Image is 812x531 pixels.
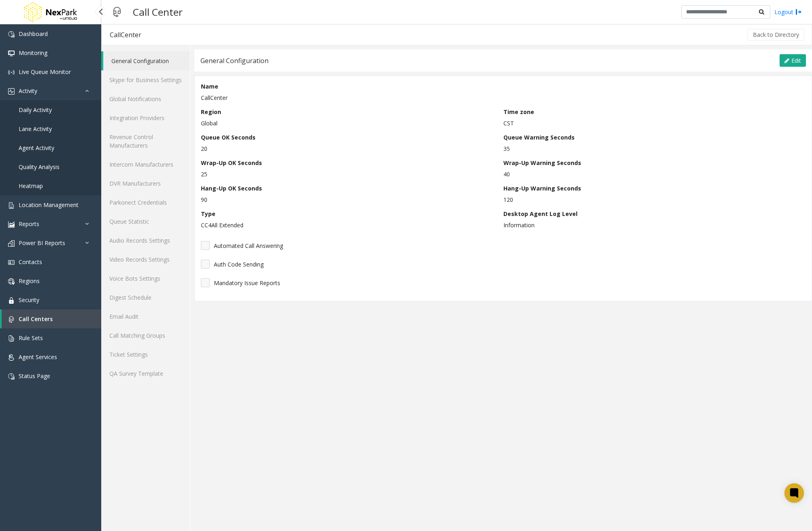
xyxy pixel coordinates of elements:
[503,144,802,153] p: 35
[201,221,499,229] p: CC4All Extended
[214,241,283,250] span: Automated Call Answering
[101,127,190,155] a: Revenue Control Manufacturers
[8,354,15,361] img: 'icon'
[101,307,190,326] a: Email Audit
[19,201,79,209] span: Location Management
[8,297,15,304] img: 'icon'
[19,277,40,285] span: Regions
[101,231,190,250] a: Audio Records Settings
[774,8,802,16] a: Logout
[201,119,499,127] p: Global
[503,119,802,127] p: CST
[19,163,60,171] span: Quality Analysis
[19,106,52,114] span: Daily Activity
[8,69,15,76] img: 'icon'
[200,55,269,66] div: General Configuration
[201,133,256,142] label: Queue OK Seconds
[19,258,42,266] span: Contacts
[101,70,190,89] a: Skype for Business Settings
[503,209,578,218] label: Desktop Agent Log Level
[201,170,499,178] p: 25
[503,221,802,229] p: Information
[503,184,581,193] label: Hang-Up Warning Seconds
[201,93,801,102] p: CallCenter
[103,51,190,70] a: General Configuration
[19,182,43,190] span: Heatmap
[101,193,190,212] a: Parkonect Credentials
[201,184,262,193] label: Hang-Up OK Seconds
[8,31,15,38] img: 'icon'
[791,57,801,64] span: Edit
[101,269,190,288] a: Voice Bots Settings
[19,125,52,133] span: Lane Activity
[129,2,187,22] h3: Call Center
[19,353,57,361] span: Agent Services
[101,212,190,231] a: Queue Statistic
[8,88,15,95] img: 'icon'
[8,240,15,247] img: 'icon'
[503,159,581,167] label: Wrap-Up Warning Seconds
[8,316,15,323] img: 'icon'
[795,8,802,16] img: logout
[19,334,43,342] span: Rule Sets
[8,373,15,380] img: 'icon'
[503,170,802,178] p: 40
[19,144,54,152] span: Agent Activity
[19,239,65,247] span: Power BI Reports
[8,221,15,228] img: 'icon'
[110,30,141,40] div: CallCenter
[2,309,101,328] a: Call Centers
[101,108,190,127] a: Integration Providers
[201,195,499,204] p: 90
[19,315,53,323] span: Call Centers
[101,345,190,364] a: Ticket Settings
[8,259,15,266] img: 'icon'
[8,50,15,57] img: 'icon'
[201,144,499,153] p: 20
[503,133,575,142] label: Queue Warning Seconds
[503,195,802,204] p: 120
[19,296,39,304] span: Security
[214,279,280,287] span: Mandatory Issue Reports
[503,108,534,116] label: Time zone
[101,364,190,383] a: QA Survey Template
[8,202,15,209] img: 'icon'
[748,29,804,41] button: Back to Directory
[8,278,15,285] img: 'icon'
[19,49,47,57] span: Monitoring
[201,108,221,116] label: Region
[201,209,215,218] label: Type
[201,82,218,91] label: Name
[19,87,37,95] span: Activity
[101,174,190,193] a: DVR Manufacturers
[780,54,806,67] button: Edit
[201,159,262,167] label: Wrap-Up OK Seconds
[19,30,48,38] span: Dashboard
[19,68,71,76] span: Live Queue Monitor
[101,250,190,269] a: Video Records Settings
[214,260,264,269] span: Auth Code Sending
[101,89,190,108] a: Global Notifications
[19,372,50,380] span: Status Page
[101,155,190,174] a: Intercom Manufacturers
[8,335,15,342] img: 'icon'
[101,326,190,345] a: Call Matching Groups
[101,288,190,307] a: Digest Schedule
[19,220,39,228] span: Reports
[109,2,125,22] img: pageIcon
